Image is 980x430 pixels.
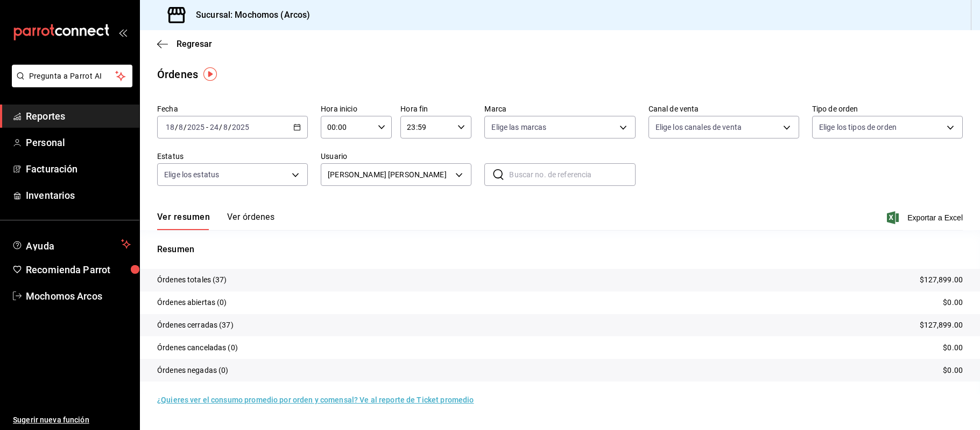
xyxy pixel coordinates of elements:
[219,123,222,131] span: /
[157,365,229,376] p: Órdenes negadas (0)
[223,123,228,131] input: --
[26,262,131,277] span: Recomienda Parrot
[943,297,963,308] p: $0.00
[509,164,635,185] input: Buscar no. de referencia
[321,105,392,113] label: Hora inicio
[157,212,274,230] div: navigation tabs
[206,123,208,131] span: -
[26,162,131,176] span: Facturación
[184,123,187,131] span: /
[203,67,217,81] img: Tooltip marker
[157,320,234,331] p: Órdenes cerradas (37)
[157,297,227,308] p: Órdenes abiertas (0)
[321,152,471,160] label: Usuario
[920,274,963,286] p: $127,899.00
[157,152,308,160] label: Estatus
[26,188,131,203] span: Inventarios
[228,123,231,131] span: /
[157,66,198,82] div: Órdenes
[157,39,212,49] button: Regresar
[157,212,210,230] button: Ver resumen
[484,105,635,113] label: Marca
[648,105,799,113] label: Canal de venta
[328,169,452,181] span: [PERSON_NAME] [PERSON_NAME]
[812,105,963,113] label: Tipo de orden
[26,109,131,123] span: Reportes
[231,123,250,131] input: ----
[920,320,963,331] p: $127,899.00
[157,342,238,353] p: Órdenes canceladas (0)
[8,78,132,89] a: Pregunta a Parrot AI
[29,71,116,82] span: Pregunta a Parrot AI
[157,105,308,113] label: Fecha
[26,289,131,303] span: Mochomos Arcos
[157,396,474,404] a: ¿Quieres ver el consumo promedio por orden y comensal? Ve al reporte de Ticket promedio
[13,414,131,426] span: Sugerir nueva función
[118,28,127,37] button: open_drawer_menu
[819,122,897,133] span: Elige los tipos de orden
[157,274,227,286] p: Órdenes totales (37)
[943,365,963,376] p: $0.00
[227,212,274,230] button: Ver órdenes
[187,9,310,22] h3: Sucursal: Mochomos (Arcos)
[26,135,131,150] span: Personal
[178,123,184,131] input: --
[655,122,742,133] span: Elige los canales de venta
[400,105,471,113] label: Hora fin
[157,243,963,256] p: Resumen
[164,169,219,180] span: Elige los estatus
[209,123,219,131] input: --
[187,123,205,131] input: ----
[175,123,178,131] span: /
[165,123,175,131] input: --
[889,211,963,224] button: Exportar a Excel
[177,39,212,49] span: Regresar
[12,65,132,87] button: Pregunta a Parrot AI
[491,122,546,133] span: Elige las marcas
[26,238,117,251] span: Ayuda
[943,342,963,353] p: $0.00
